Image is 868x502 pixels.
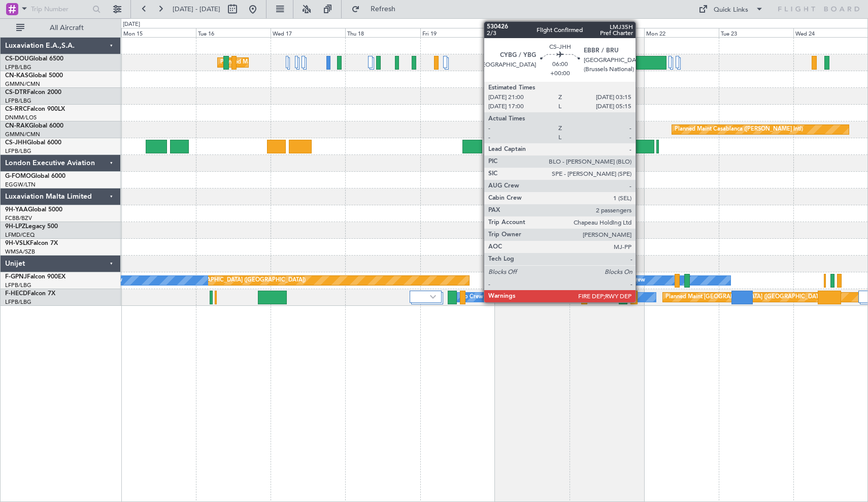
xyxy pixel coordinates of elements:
a: LFMD/CEQ [5,231,35,239]
button: All Aircraft [11,20,110,36]
a: GMMN/CMN [5,131,40,138]
div: Mon 22 [644,28,719,37]
div: [DATE] [123,20,140,29]
button: Refresh [347,1,408,17]
div: Sat 20 [495,28,570,37]
a: CS-RRCFalcon 900LX [5,106,65,112]
a: CS-JHHGlobal 6000 [5,140,61,146]
a: LFPB/LBG [5,298,31,306]
div: Wed 17 [271,28,345,37]
a: EGGW/LTN [5,181,36,189]
span: CS-DTR [5,89,27,96]
div: Wed 24 [793,28,868,37]
div: Planned Maint [GEOGRAPHIC_DATA] ([GEOGRAPHIC_DATA]) [220,55,380,70]
span: [DATE] - [DATE] [173,5,220,14]
a: F-GPNJFalcon 900EX [5,274,65,280]
span: CS-DOU [5,56,29,62]
span: 9H-YAA [5,207,28,213]
span: CN-RAK [5,123,29,129]
span: G-FOMO [5,173,31,179]
a: LFPB/LBG [5,281,31,289]
div: Planned Maint [GEOGRAPHIC_DATA] ([GEOGRAPHIC_DATA]) [146,273,306,288]
span: Refresh [362,6,405,13]
span: CS-JHH [5,140,27,146]
a: LFPB/LBG [5,147,31,155]
span: CN-KAS [5,73,28,79]
a: G-FOMOGlobal 6000 [5,173,65,179]
a: CS-DOUGlobal 6500 [5,56,63,62]
a: CS-DTRFalcon 2000 [5,89,61,96]
span: 9H-LPZ [5,224,25,230]
div: Sun 21 [570,28,644,37]
a: FCBB/BZV [5,214,32,222]
button: Quick Links [693,1,769,17]
span: CS-RRC [5,106,27,112]
a: CN-KASGlobal 5000 [5,73,63,79]
div: Tue 23 [719,28,793,37]
div: Tue 16 [196,28,271,37]
span: F-GPNJ [5,274,27,280]
div: No Crew [460,290,483,305]
a: 9H-LPZLegacy 500 [5,224,58,230]
img: arrow-gray.svg [430,295,436,299]
a: DNMM/LOS [5,114,37,121]
div: Planned Maint Casablanca ([PERSON_NAME] Intl) [675,122,803,137]
a: WMSA/SZB [5,248,35,256]
div: No Crew [622,273,645,288]
a: 9H-YAAGlobal 5000 [5,207,62,213]
div: Fri 19 [420,28,495,37]
a: GMMN/CMN [5,80,40,88]
span: 9H-VSLK [5,240,30,246]
a: F-HECDFalcon 7X [5,291,55,297]
span: F-HECD [5,291,27,297]
div: Quick Links [714,5,748,15]
img: arrow-gray.svg [620,60,626,64]
a: LFPB/LBG [5,97,31,105]
a: CN-RAKGlobal 6000 [5,123,63,129]
div: Thu 18 [345,28,420,37]
a: 9H-VSLKFalcon 7X [5,240,58,246]
div: Mon 15 [121,28,196,37]
div: Planned Maint [GEOGRAPHIC_DATA] ([GEOGRAPHIC_DATA]) [665,290,825,305]
span: All Aircraft [26,24,107,32]
a: LFPB/LBG [5,64,31,71]
input: Trip Number [31,2,89,17]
